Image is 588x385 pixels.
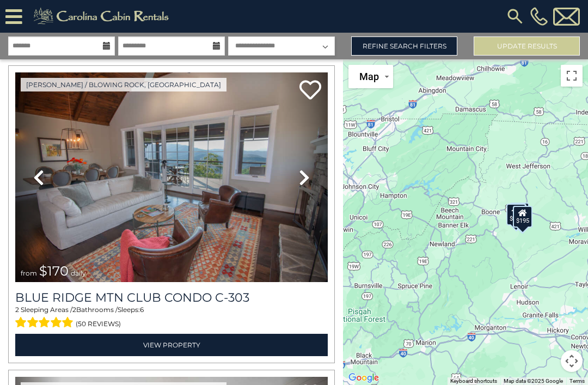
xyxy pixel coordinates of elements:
[21,269,37,277] span: from
[15,305,19,314] span: 2
[76,317,121,331] span: (50 reviews)
[15,334,328,356] a: View Property
[15,72,328,282] img: thumbnail_163266125.jpeg
[351,36,457,56] a: Refine Search Filters
[359,71,379,82] span: Map
[348,65,393,88] button: Change map style
[28,5,178,27] img: Khaki-logo.png
[346,371,382,385] a: Open this area in Google Maps (opens a new window)
[72,305,76,314] span: 2
[506,204,526,225] div: $355
[71,269,86,277] span: daily
[561,350,583,372] button: Map camera controls
[505,7,525,26] img: search-regular.svg
[474,36,580,56] button: Update Results
[140,305,144,314] span: 6
[513,206,532,228] div: $195
[528,7,550,26] a: [PHONE_NUMBER]
[299,79,321,102] a: Add to favorites
[15,305,328,331] div: Sleeping Areas / Bathrooms / Sleeps:
[510,203,529,224] div: $200
[504,378,563,384] span: Map data ©2025 Google
[346,371,382,385] img: Google
[21,78,226,91] a: [PERSON_NAME] / Blowing Rock, [GEOGRAPHIC_DATA]
[15,290,328,305] a: Blue Ridge Mtn Club Condo C-303
[569,378,585,384] a: Terms
[450,377,497,385] button: Keyboard shortcuts
[561,65,583,87] button: Toggle fullscreen view
[39,263,69,279] span: $170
